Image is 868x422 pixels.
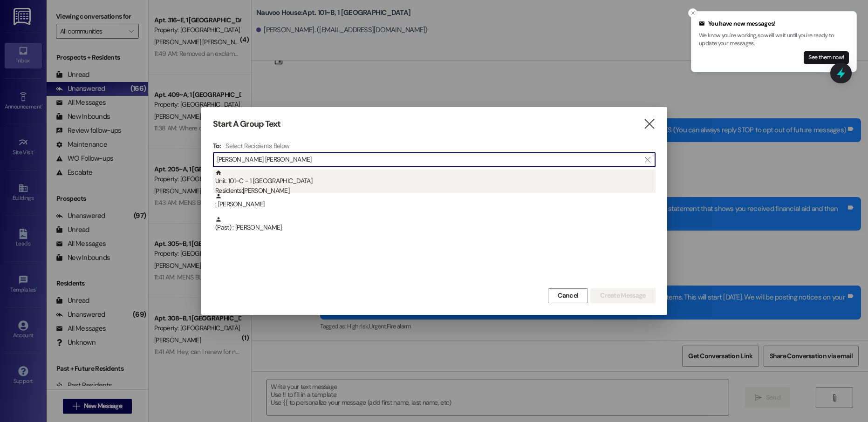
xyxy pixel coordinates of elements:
[590,288,655,303] button: Create Message
[213,216,656,239] div: (Past) : [PERSON_NAME]
[213,193,656,216] div: : [PERSON_NAME]
[215,186,656,196] div: Residents: [PERSON_NAME]
[215,193,656,209] div: : [PERSON_NAME]
[213,142,221,150] h3: To:
[643,119,656,129] i: 
[217,153,640,166] input: Search for any contact or apartment
[640,153,655,167] button: Clear text
[804,51,849,64] button: See them now!
[558,291,578,300] span: Cancel
[548,288,588,303] button: Cancel
[688,8,697,18] button: Close toast
[215,216,656,232] div: (Past) : [PERSON_NAME]
[699,19,849,28] div: You have new messages!
[699,32,849,48] p: We know you're working, so we'll wait until you're ready to update your messages.
[645,156,650,163] i: 
[213,119,281,129] h3: Start A Group Text
[213,170,656,193] div: Unit: 101~C - 1 [GEOGRAPHIC_DATA]Residents:[PERSON_NAME]
[600,291,645,300] span: Create Message
[215,170,656,196] div: Unit: 101~C - 1 [GEOGRAPHIC_DATA]
[226,142,289,150] h4: Select Recipients Below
